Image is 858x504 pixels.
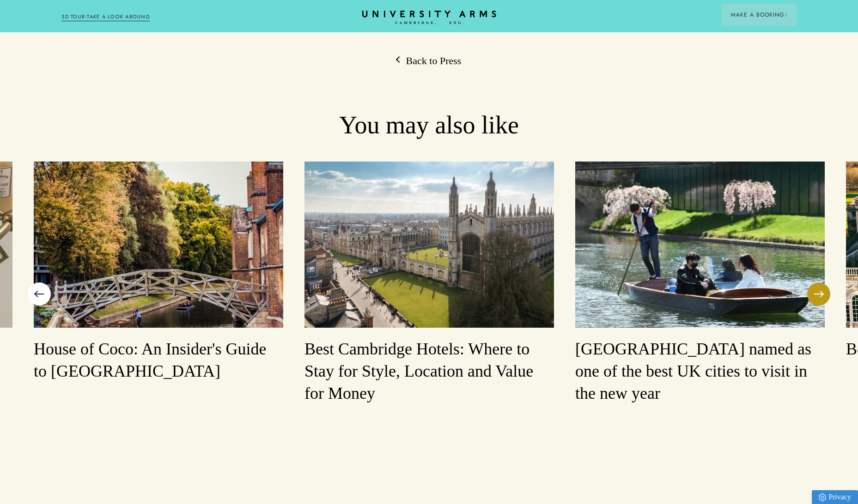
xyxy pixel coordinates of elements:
img: image-606df83e18ff2b89be5a08f97a5372452c882616-615x410-jpg [575,162,825,328]
a: House of Coco: An Insider's Guide to [GEOGRAPHIC_DATA] [34,162,283,382]
h2: You may also like [121,110,737,141]
a: Privacy [812,490,858,504]
h3: [GEOGRAPHIC_DATA] named as one of the best UK cities to visit in the new year [575,338,825,405]
img: Privacy [819,493,826,501]
a: Back to Press [397,54,462,68]
button: Previous Slide [28,282,51,306]
span: Make a Booking [731,11,787,19]
img: image-df296162975873ca7679a1f60bceb39a0ab73e5b-990x732-jpg [304,162,554,328]
a: Best Cambridge Hotels: Where to Stay for Style, Location and Value for Money [304,162,554,404]
h3: Best Cambridge Hotels: Where to Stay for Style, Location and Value for Money [304,338,554,405]
button: Next Slide [807,282,830,306]
img: image-29730a454f099a8fed0bf0a9f3c66ddeadff6647-683x1024-jpg [34,162,283,328]
a: Home [362,11,496,25]
a: 3D TOUR:TAKE A LOOK AROUND [61,13,150,21]
h3: House of Coco: An Insider's Guide to [GEOGRAPHIC_DATA] [34,338,283,383]
button: Make a BookingArrow icon [722,4,797,26]
img: Arrow icon [784,13,787,17]
a: [GEOGRAPHIC_DATA] named as one of the best UK cities to visit in the new year [575,162,825,404]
